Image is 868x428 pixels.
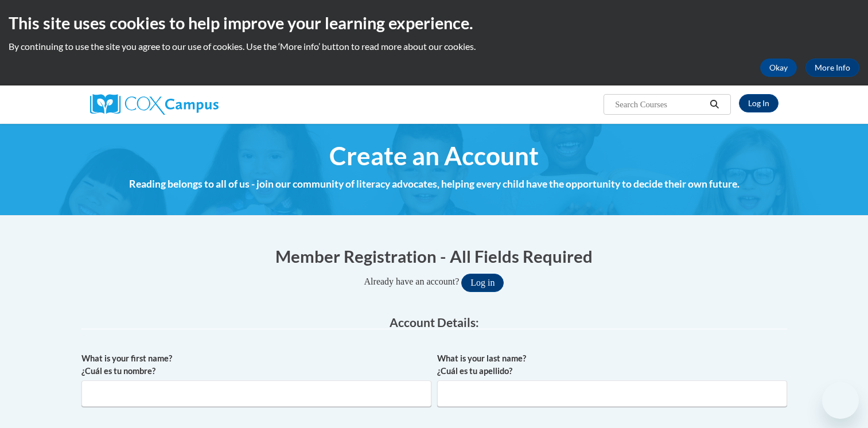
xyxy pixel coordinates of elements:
label: What is your last name? ¿Cuál es tu apellido? [437,352,787,378]
button: Okay [760,59,797,77]
h2: This site uses cookies to help improve your learning experience. [9,11,859,34]
a: More Info [805,59,859,77]
label: What is your first name? ¿Cuál es tu nombre? [81,352,431,378]
input: Metadata input [81,380,431,407]
button: Log in [461,274,504,292]
span: Account Details: [390,315,479,329]
span: Already have an account? [364,277,460,286]
img: Cox Campus [90,94,219,115]
input: Metadata input [437,380,787,407]
a: Log In [739,94,779,112]
span: Create an Account [329,141,539,171]
iframe: Button to launch messaging window [822,382,859,419]
button: Search [706,98,723,111]
h1: Member Registration - All Fields Required [81,244,787,268]
p: By continuing to use the site you agree to our use of cookies. Use the ‘More info’ button to read... [9,40,859,53]
h4: Reading belongs to all of us - join our community of literacy advocates, helping every child have... [81,177,787,192]
input: Search Courses [614,98,706,111]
